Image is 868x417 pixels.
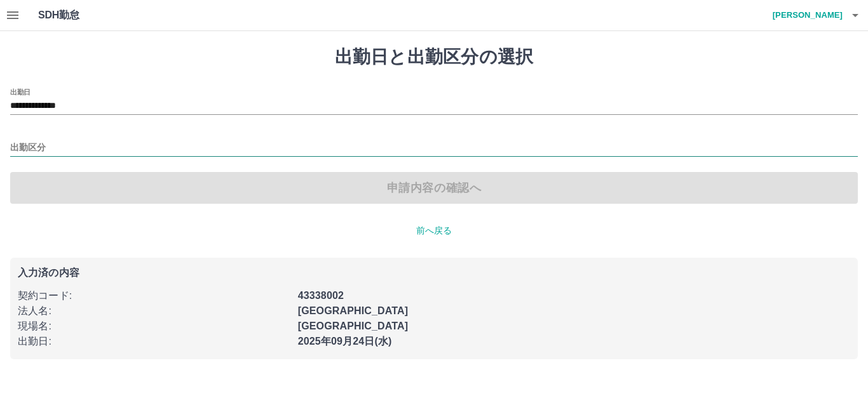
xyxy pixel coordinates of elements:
[298,336,392,347] b: 2025年09月24日(水)
[298,321,409,331] b: [GEOGRAPHIC_DATA]
[10,87,31,96] label: 出勤日
[18,319,290,334] p: 現場名 :
[18,303,290,319] p: 法人名 :
[18,334,290,349] p: 出勤日 :
[18,288,290,303] p: 契約コード :
[298,305,409,316] b: [GEOGRAPHIC_DATA]
[18,268,850,278] p: 入力済の内容
[10,46,858,68] h1: 出勤日と出勤区分の選択
[10,224,858,237] p: 前へ戻る
[298,290,344,301] b: 43338002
